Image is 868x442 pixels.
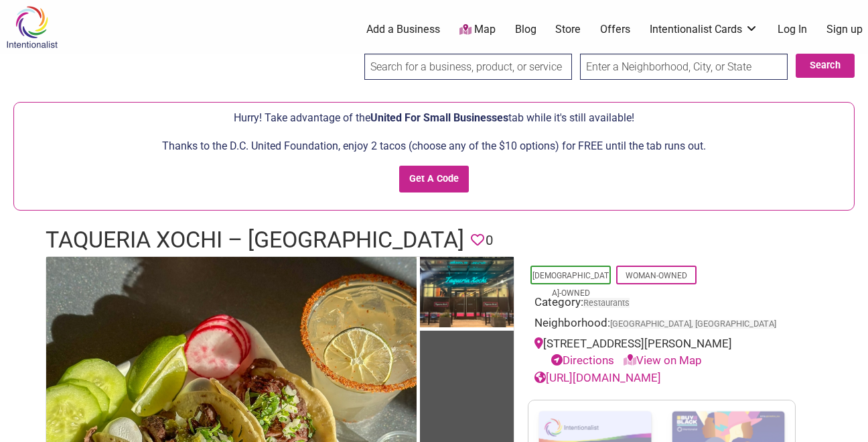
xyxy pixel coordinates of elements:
a: Map [459,22,496,38]
a: Directions [551,353,614,367]
p: Thanks to the D.C. United Foundation, enjoy 2 tacos (choose any of the $10 options) for FREE unti... [21,137,847,155]
a: Offers [600,22,630,37]
a: Store [555,22,581,37]
span: United For Small Businesses [370,111,508,124]
a: View on Map [624,353,702,367]
a: Blog [515,22,536,37]
input: Enter a Neighborhood, City, or State [580,54,788,80]
a: Sign up [826,22,863,37]
div: Category: [534,294,789,315]
p: Hurry! Take advantage of the tab while it's still available! [21,109,847,127]
div: [STREET_ADDRESS][PERSON_NAME] [534,335,789,370]
button: Search [796,54,855,78]
div: Neighborhood: [534,315,789,335]
span: [GEOGRAPHIC_DATA], [GEOGRAPHIC_DATA] [610,320,776,329]
a: Log In [778,22,807,37]
a: Intentionalist Cards [650,22,758,37]
a: Restaurants [583,298,630,308]
input: Search for a business, product, or service [364,54,572,80]
a: Woman-Owned [626,271,687,280]
h1: Taqueria Xochi – [GEOGRAPHIC_DATA] [46,224,464,256]
a: Add a Business [366,22,440,37]
span: 0 [486,230,493,251]
a: [DEMOGRAPHIC_DATA]-Owned [532,271,609,298]
input: Get A Code [399,166,469,193]
a: [URL][DOMAIN_NAME] [534,371,661,384]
